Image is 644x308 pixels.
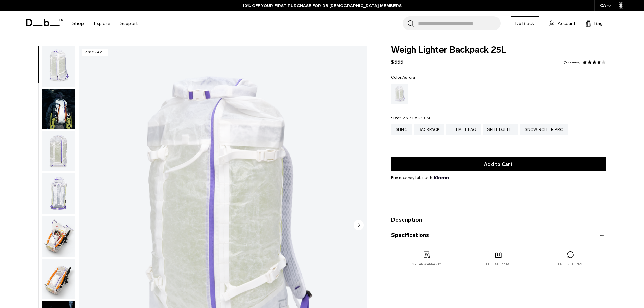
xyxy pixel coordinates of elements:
[42,89,75,129] img: Weigh_Lighter_Backpack_25L_Lifestyle_new.png
[391,75,415,79] legend: Color:
[42,259,75,299] img: Weigh_Lighter_Backpack_25L_5.png
[549,19,575,27] a: Account
[42,46,75,87] button: Weigh_Lighter_Backpack_25L_1.png
[42,216,75,257] img: Weigh_Lighter_Backpack_25L_4.png
[446,124,481,135] a: Helmet Bag
[558,262,582,267] p: Free returns
[486,262,511,266] p: Free shipping
[391,46,606,54] span: Weigh Lighter Backpack 25L
[42,173,75,214] button: Weigh_Lighter_Backpack_25L_3.png
[391,157,606,171] button: Add to Cart
[42,173,75,214] img: Weigh_Lighter_Backpack_25L_3.png
[520,124,568,135] a: Snow Roller Pro
[511,16,539,30] a: Db Black
[391,124,412,135] a: Sling
[94,11,110,35] a: Explore
[42,131,75,172] img: Weigh_Lighter_Backpack_25L_2.png
[586,19,603,27] button: Bag
[391,216,606,224] button: Description
[243,3,402,9] a: 10% OFF YOUR FIRST PURCHASE FOR DB [DEMOGRAPHIC_DATA] MEMBERS
[391,84,408,104] a: Aurora
[412,262,442,267] p: 2 year warranty
[391,116,430,120] legend: Size:
[594,20,603,27] span: Bag
[391,231,606,239] button: Specifications
[72,11,84,35] a: Shop
[400,116,430,120] span: 52 x 31 x 21 CM
[391,175,449,181] span: Buy now pay later with
[82,49,108,56] p: 470 grams
[120,11,138,35] a: Support
[434,176,449,179] img: {"height" => 20, "alt" => "Klarna"}
[354,220,364,231] button: Next slide
[42,258,75,300] button: Weigh_Lighter_Backpack_25L_5.png
[391,58,403,65] span: $555
[558,20,575,27] span: Account
[414,124,444,135] a: Backpack
[42,216,75,257] button: Weigh_Lighter_Backpack_25L_4.png
[483,124,518,135] a: Split Duffel
[67,11,143,35] nav: Main Navigation
[402,75,415,80] span: Aurora
[42,131,75,172] button: Weigh_Lighter_Backpack_25L_2.png
[42,46,75,87] img: Weigh_Lighter_Backpack_25L_1.png
[42,88,75,129] button: Weigh_Lighter_Backpack_25L_Lifestyle_new.png
[564,61,581,64] a: 6 reviews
